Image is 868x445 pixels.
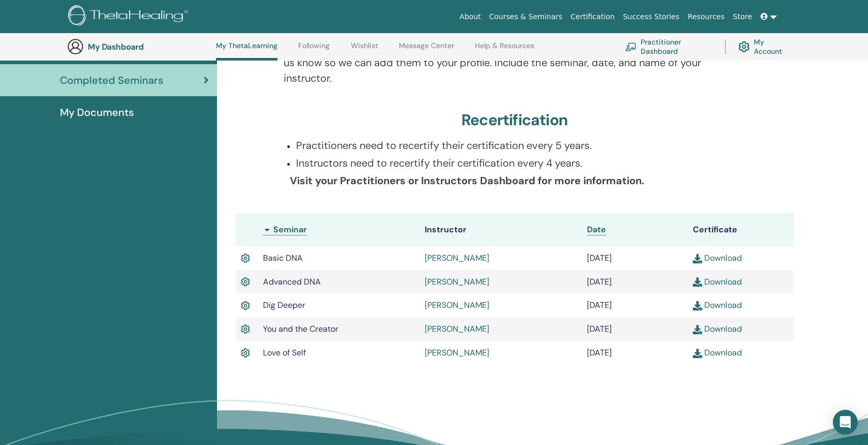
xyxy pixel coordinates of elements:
a: Message Center [399,41,454,58]
a: Resources [684,7,729,26]
a: Following [298,41,330,58]
span: Basic DNA [263,253,303,263]
b: Visit your Practitioners or Instructors Dashboard for more information. [290,174,644,187]
th: Certificate [688,213,794,246]
a: Download [693,253,742,263]
a: My Account [738,35,791,58]
a: [PERSON_NAME] [425,300,489,310]
span: Advanced DNA [263,276,321,287]
a: Success Stories [619,7,684,26]
p: Instructors need to recertify their certification every 4 years. [296,155,746,171]
span: Love of Self [263,347,306,358]
th: Instructor [420,213,581,246]
p: Below you can find your completed seminars. If you see missing seminars, please use chat box let ... [284,39,746,86]
a: [PERSON_NAME] [425,276,489,287]
img: cog.svg [738,39,750,55]
a: Download [693,276,742,287]
img: download.svg [693,277,702,287]
div: Open Intercom Messenger [833,410,858,435]
h3: Recertification [461,111,568,129]
a: [PERSON_NAME] [425,253,489,263]
a: Date [587,224,606,235]
a: About [455,7,485,26]
a: [PERSON_NAME] [425,323,489,334]
a: Courses & Seminars [485,7,567,26]
td: [DATE] [582,341,688,365]
a: Certification [566,7,618,26]
a: Wishlist [351,41,378,58]
span: Completed Seminars [60,72,163,88]
img: chalkboard-teacher.svg [625,42,637,51]
a: Help & Resources [475,41,534,58]
a: Download [693,323,742,334]
a: Download [693,347,742,358]
a: Download [693,300,742,310]
span: My Documents [60,105,134,120]
a: Practitioner Dashboard [625,35,712,58]
a: My ThetaLearning [216,41,277,61]
td: [DATE] [582,246,688,270]
span: Dig Deeper [263,300,305,310]
td: [DATE] [582,270,688,294]
td: [DATE] [582,293,688,317]
img: Active Certificate [241,251,250,265]
img: generic-user-icon.jpg [67,38,84,55]
span: You and the Creator [263,323,338,334]
img: Active Certificate [241,346,250,360]
td: [DATE] [582,317,688,341]
a: Store [729,7,756,26]
span: Date [587,224,606,235]
img: Active Certificate [241,299,250,313]
img: Active Certificate [241,275,250,289]
img: Active Certificate [241,322,250,336]
img: download.svg [693,301,702,310]
img: download.svg [693,325,702,334]
img: download.svg [693,254,702,263]
h3: My Dashboard [88,42,191,52]
p: Practitioners need to recertify their certification every 5 years. [296,138,746,153]
img: download.svg [693,349,702,358]
a: [PERSON_NAME] [425,347,489,358]
img: logo.png [68,5,192,28]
